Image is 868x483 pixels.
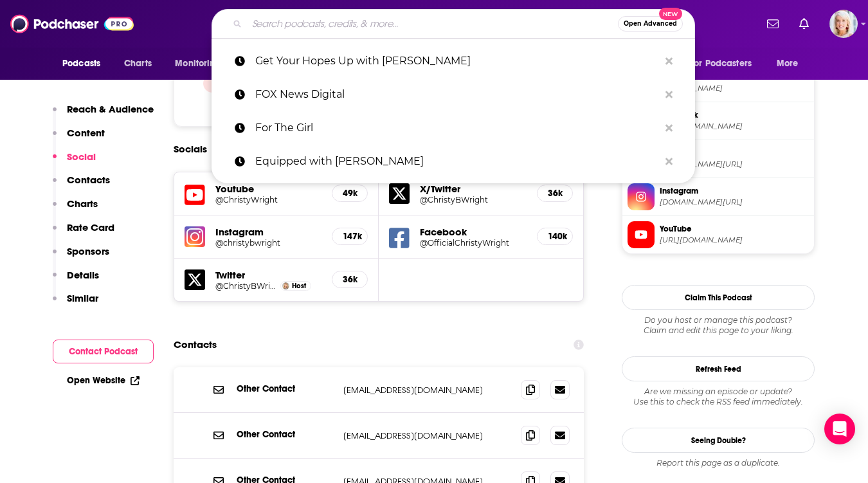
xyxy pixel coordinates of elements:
[174,137,207,161] h2: Socials
[215,183,321,195] h5: Youtube
[67,127,105,139] p: Content
[624,21,677,27] span: Open Advanced
[628,183,809,210] a: Instagram[DOMAIN_NAME][URL]
[116,51,159,76] a: Charts
[420,183,527,195] h5: X/Twitter
[67,221,114,233] p: Rate Card
[622,458,815,468] div: Report this page as a duplicate.
[53,221,114,245] button: Rate Card
[67,103,154,115] p: Reach & Audience
[166,51,237,76] button: open menu
[255,78,659,111] p: FOX News Digital
[53,127,105,150] button: Content
[10,12,134,36] img: Podchaser - Follow, Share and Rate Podcasts
[659,8,682,20] span: New
[548,188,562,199] h5: 36k
[67,292,98,304] p: Similar
[343,274,357,285] h5: 36k
[420,226,527,238] h5: Facebook
[215,281,277,291] a: @ChristyBWright
[212,9,695,39] div: Search podcasts, credits, & more...
[62,55,100,73] span: Podcasts
[622,315,815,325] span: Do you host or manage this podcast?
[829,10,858,38] span: Logged in as ashtonrc
[215,238,321,248] a: @christybwright
[185,226,205,247] img: iconImage
[622,285,815,310] button: Claim This Podcast
[343,231,357,242] h5: 147k
[343,430,511,441] p: [EMAIL_ADDRESS][DOMAIN_NAME]
[768,51,815,76] button: open menu
[67,197,98,210] p: Charts
[212,111,695,145] a: For The Girl
[628,145,809,172] a: X/Twitter[DOMAIN_NAME][URL]
[53,197,98,221] button: Charts
[237,429,333,440] p: Other Contact
[53,150,96,174] button: Social
[690,55,752,73] span: For Podcasters
[622,387,815,407] div: Are we missing an episode or update? Use this to check the RSS feed immediately.
[343,385,511,396] p: [EMAIL_ADDRESS][DOMAIN_NAME]
[660,197,809,207] span: instagram.com/christybwright
[660,122,809,131] span: https://www.facebook.com/OfficialChristyWright
[67,150,96,163] p: Social
[67,269,99,281] p: Details
[53,340,154,363] button: Contact Podcast
[255,111,659,145] p: For The Girl
[824,414,855,444] div: Open Intercom Messenger
[53,245,109,269] button: Sponsors
[67,375,140,386] a: Open Website
[215,195,321,205] a: @ChristyWright
[212,44,695,78] a: Get Your Hopes Up with [PERSON_NAME]
[794,13,814,35] a: Show notifications dropdown
[660,84,809,93] span: feeds.megaphone.fm
[212,78,695,111] a: FOX News Digital
[682,51,770,76] button: open menu
[420,238,527,248] a: @OfficialChristyWright
[174,333,217,357] h2: Contacts
[548,231,562,242] h5: 140k
[420,195,527,205] a: @ChristyBWright
[124,55,152,73] span: Charts
[212,145,695,178] a: Equipped with [PERSON_NAME]
[282,282,289,289] img: Christy Wright
[618,16,683,32] button: Open AdvancedNew
[762,13,784,35] a: Show notifications dropdown
[628,69,809,96] a: RSS Feed[DOMAIN_NAME]
[777,55,799,73] span: More
[829,10,858,38] button: Show profile menu
[247,14,618,34] input: Search podcasts, credits, & more...
[255,44,659,78] p: Get Your Hopes Up with Christy Wright
[53,103,154,127] button: Reach & Audience
[175,55,221,73] span: Monitoring
[660,109,809,121] span: Facebook
[237,383,333,394] p: Other Contact
[255,145,659,178] p: Equipped with Chris Brooks
[829,10,858,38] img: User Profile
[660,185,809,197] span: Instagram
[622,356,815,381] button: Refresh Feed
[292,282,306,290] span: Host
[660,147,809,159] span: X/Twitter
[67,174,110,186] p: Contacts
[660,159,809,169] span: twitter.com/ChristyBWright
[215,269,321,281] h5: Twitter
[215,226,321,238] h5: Instagram
[67,245,109,257] p: Sponsors
[660,223,809,235] span: YouTube
[628,107,809,134] a: Facebook[URL][DOMAIN_NAME]
[53,51,117,76] button: open menu
[53,292,98,316] button: Similar
[343,188,357,199] h5: 49k
[622,315,815,336] div: Claim and edit this page to your liking.
[660,235,809,245] span: https://www.youtube.com/@ChristyWright
[628,221,809,248] a: YouTube[URL][DOMAIN_NAME]
[53,174,110,197] button: Contacts
[622,428,815,453] a: Seeing Double?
